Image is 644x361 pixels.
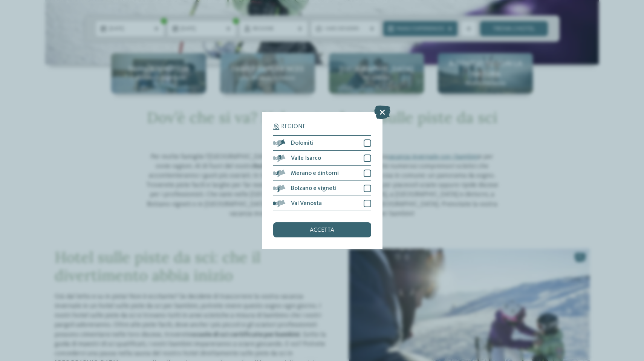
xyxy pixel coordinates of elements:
span: Dolomiti [291,140,314,146]
span: Merano e dintorni [291,170,339,176]
span: Regione [281,124,306,130]
span: Bolzano e vigneti [291,185,337,191]
span: Val Venosta [291,200,322,207]
span: accetta [310,227,334,233]
span: Valle Isarco [291,155,321,161]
